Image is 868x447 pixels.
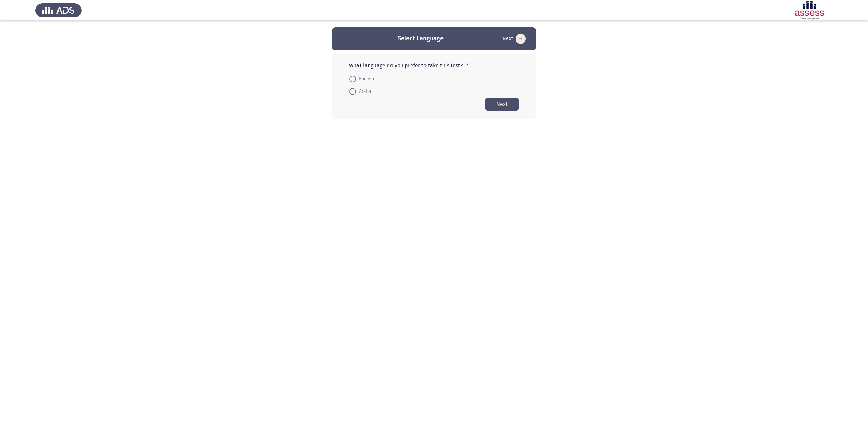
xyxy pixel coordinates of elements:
p: What language do you prefer to take this test? [349,62,519,69]
button: Start assessment [485,98,519,111]
img: Assess Talent Management logo [35,1,82,20]
span: English [356,75,374,83]
button: Start assessment [501,33,528,44]
img: Assessment logo of ASSESS 16PD (R2) - THL [786,1,833,20]
span: Arabic [356,87,372,96]
h3: Select Language [398,34,444,43]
